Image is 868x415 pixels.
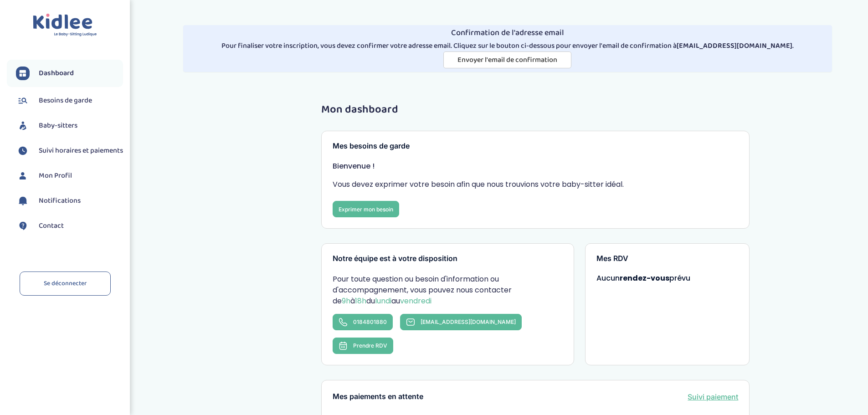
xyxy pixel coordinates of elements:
span: Suivi horaires et paiements [39,145,123,156]
img: suivihoraire.svg [16,144,30,158]
a: Contact [16,219,123,233]
a: Suivi paiement [688,391,738,402]
span: 18h [355,296,366,306]
p: Vous devez exprimer votre besoin afin que nous trouvions votre baby-sitter idéal. [333,179,738,190]
h1: Mon dashboard [321,104,750,116]
a: Baby-sitters [16,119,123,133]
span: Mon Profil [39,170,72,181]
span: Prendre RDV [353,342,387,349]
span: lundi [375,296,391,306]
a: Besoins de garde [16,94,123,108]
a: Dashboard [16,67,123,80]
a: [EMAIL_ADDRESS][DOMAIN_NAME] [400,314,522,330]
span: 9h [342,296,350,306]
img: dashboard.svg [16,67,30,80]
span: Dashboard [39,68,74,79]
span: [EMAIL_ADDRESS][DOMAIN_NAME] [421,318,516,325]
span: 0184801880 [353,318,387,325]
h3: Notre équipe est à votre disposition [333,255,562,263]
span: Envoyer l'email de confirmation [457,54,557,66]
img: besoin.svg [16,94,30,108]
img: profil.svg [16,169,30,183]
span: Contact [39,220,64,231]
p: Pour finaliser votre inscription, vous devez confirmer votre adresse email. Cliquez sur le bouton... [187,41,828,51]
h4: Confirmation de l'adresse email [187,29,828,38]
button: Prendre RDV [333,338,393,354]
a: Se déconnecter [20,272,111,296]
p: Bienvenue ! [333,161,738,172]
span: Besoins de garde [39,95,92,106]
img: babysitters.svg [16,119,30,133]
a: Mon Profil [16,169,123,183]
span: Notifications [39,195,81,206]
a: Notifications [16,194,123,208]
p: Pour toute question ou besoin d'information ou d'accompagnement, vous pouvez nous contacter de à ... [333,274,562,307]
h3: Mes besoins de garde [333,142,738,150]
span: vendredi [400,296,431,306]
strong: rendez-vous [620,273,669,283]
button: Envoyer l'email de confirmation [443,51,571,68]
span: Aucun prévu [596,273,690,283]
h3: Mes RDV [596,255,739,263]
img: contact.svg [16,219,30,233]
a: Exprimer mon besoin [333,201,399,217]
a: 0184801880 [333,314,393,330]
img: logo.svg [33,14,97,37]
strong: [EMAIL_ADDRESS][DOMAIN_NAME] [677,40,792,51]
span: Baby-sitters [39,120,77,131]
a: Suivi horaires et paiements [16,144,123,158]
img: notification.svg [16,194,30,208]
h3: Mes paiements en attente [333,393,423,401]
